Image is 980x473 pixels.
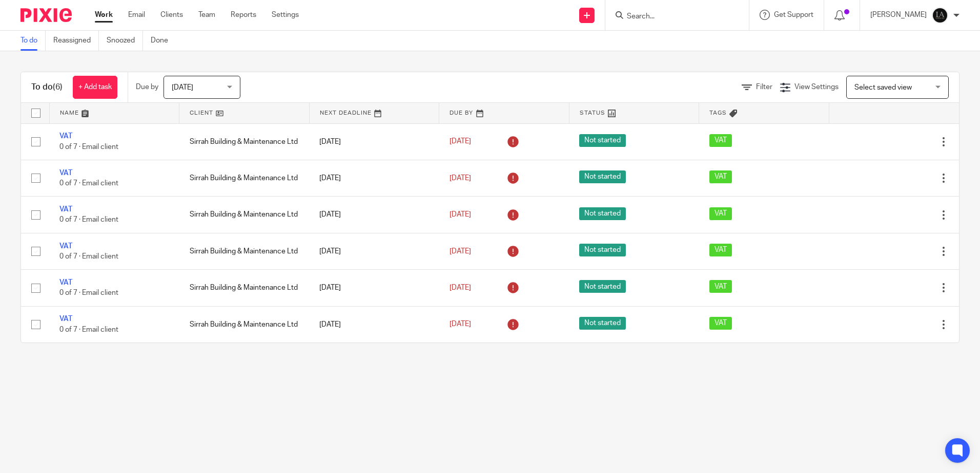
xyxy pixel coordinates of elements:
[59,133,72,140] a: VAT
[53,83,63,91] span: (6)
[179,306,310,342] td: Sirrah Building & Maintenance Ltd
[309,233,439,269] td: [DATE]
[272,10,299,20] a: Settings
[756,83,772,91] span: Filter
[579,280,626,293] span: Not started
[31,82,63,93] h1: To do
[870,10,927,20] p: [PERSON_NAME]
[21,31,46,51] a: To do
[160,10,183,20] a: Clients
[179,233,310,269] td: Sirrah Building & Maintenance Ltd
[709,244,732,256] span: VAT
[198,10,215,20] a: Team
[59,180,118,187] span: 0 of 7 · Email client
[579,134,626,147] span: Not started
[309,306,439,342] td: [DATE]
[309,270,439,306] td: [DATE]
[59,315,72,322] a: VAT
[626,12,718,21] input: Search
[179,270,310,306] td: Sirrah Building & Maintenance Ltd
[709,280,732,293] span: VAT
[172,84,193,91] span: [DATE]
[450,138,471,145] span: [DATE]
[128,10,145,20] a: Email
[179,160,310,196] td: Sirrah Building & Maintenance Ltd
[21,8,72,22] img: Pixie
[53,31,99,51] a: Reassigned
[59,253,118,260] span: 0 of 7 · Email client
[59,279,72,286] a: VAT
[309,197,439,233] td: [DATE]
[59,206,72,213] a: VAT
[59,169,72,177] a: VAT
[179,197,310,233] td: Sirrah Building & Maintenance Ltd
[59,243,72,250] a: VAT
[59,290,118,297] span: 0 of 7 · Email client
[794,83,839,91] span: View Settings
[450,284,471,291] span: [DATE]
[709,134,732,147] span: VAT
[932,7,948,24] img: Lockhart+Amin+-+1024x1024+-+light+on+dark.jpg
[309,160,439,196] td: [DATE]
[579,207,626,220] span: Not started
[709,110,727,116] span: Tags
[854,84,912,91] span: Select saved view
[73,76,117,99] a: + Add task
[709,207,732,220] span: VAT
[59,326,118,333] span: 0 of 7 · Email client
[579,317,626,330] span: Not started
[450,321,471,328] span: [DATE]
[309,123,439,160] td: [DATE]
[151,31,176,51] a: Done
[59,217,118,224] span: 0 of 7 · Email client
[231,10,256,20] a: Reports
[709,170,732,183] span: VAT
[709,317,732,330] span: VAT
[179,123,310,160] td: Sirrah Building & Maintenance Ltd
[95,10,113,20] a: Work
[579,170,626,183] span: Not started
[107,31,143,51] a: Snoozed
[450,175,471,182] span: [DATE]
[59,143,118,150] span: 0 of 7 · Email client
[450,248,471,255] span: [DATE]
[579,244,626,256] span: Not started
[774,11,813,18] span: Get Support
[136,82,158,92] p: Due by
[450,211,471,218] span: [DATE]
